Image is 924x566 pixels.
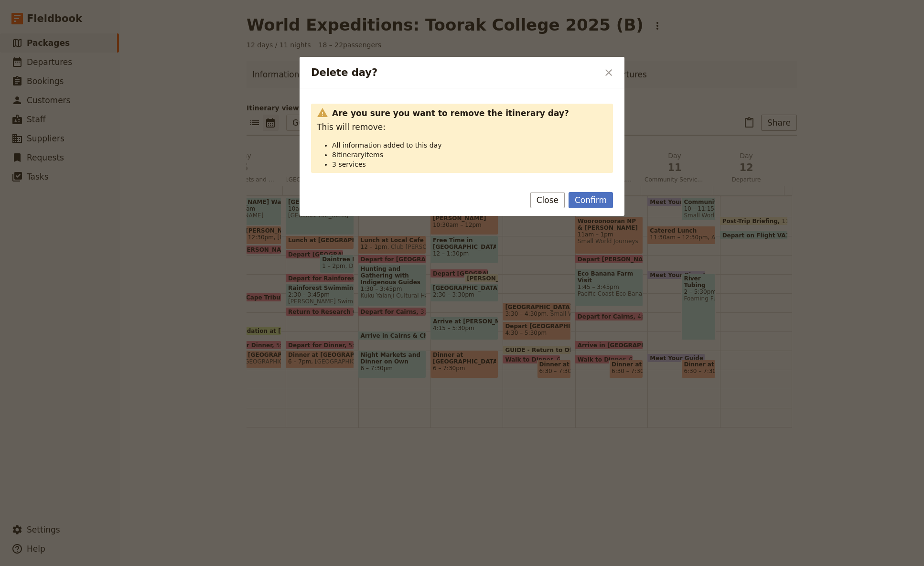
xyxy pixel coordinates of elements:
[530,192,565,208] button: Close
[601,64,617,81] button: Close dialog
[332,150,607,160] li: 8 itinerary items
[332,160,607,169] li: 3 services
[332,107,607,119] strong: Are you sure you want to remove the itinerary day?
[311,65,599,80] h2: Delete day?
[332,140,607,150] li: All information added to this day
[317,121,607,133] p: This will remove:
[569,192,613,208] button: Confirm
